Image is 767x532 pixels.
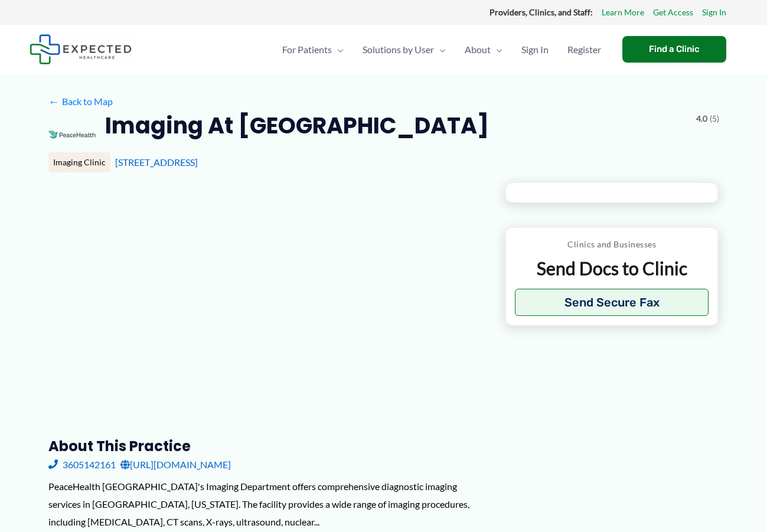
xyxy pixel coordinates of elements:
img: Expected Healthcare Logo - side, dark font, small [30,34,132,64]
span: 4.0 [696,111,707,126]
h2: Imaging at [GEOGRAPHIC_DATA] [105,111,489,140]
a: Register [558,29,611,70]
p: Send Docs to Clinic [515,257,709,280]
span: Menu Toggle [434,29,446,70]
span: Menu Toggle [491,29,502,70]
strong: Providers, Clinics, and Staff: [489,7,593,17]
span: Sign In [521,29,549,70]
span: Menu Toggle [332,29,344,70]
a: Find a Clinic [622,36,726,63]
button: Send Secure Fax [515,289,709,316]
div: PeaceHealth [GEOGRAPHIC_DATA]'s Imaging Department offers comprehensive diagnostic imaging servic... [48,478,486,530]
nav: Primary Site Navigation [273,29,611,70]
a: [STREET_ADDRESS] [115,156,198,168]
span: About [465,29,491,70]
span: Solutions by User [363,29,434,70]
a: Sign In [512,29,558,70]
p: Clinics and Businesses [515,237,709,252]
h3: About this practice [48,437,486,455]
a: Get Access [653,5,693,20]
a: AboutMenu Toggle [455,29,512,70]
span: Register [567,29,601,70]
div: Imaging Clinic [48,152,110,172]
span: For Patients [282,29,332,70]
a: For PatientsMenu Toggle [273,29,353,70]
a: ←Back to Map [48,93,113,110]
a: Learn More [602,5,644,20]
a: 3605142161 [48,456,116,474]
a: [URL][DOMAIN_NAME] [120,456,231,474]
span: ← [48,96,60,107]
a: Solutions by UserMenu Toggle [353,29,455,70]
span: (5) [710,111,719,126]
a: Sign In [702,5,726,20]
